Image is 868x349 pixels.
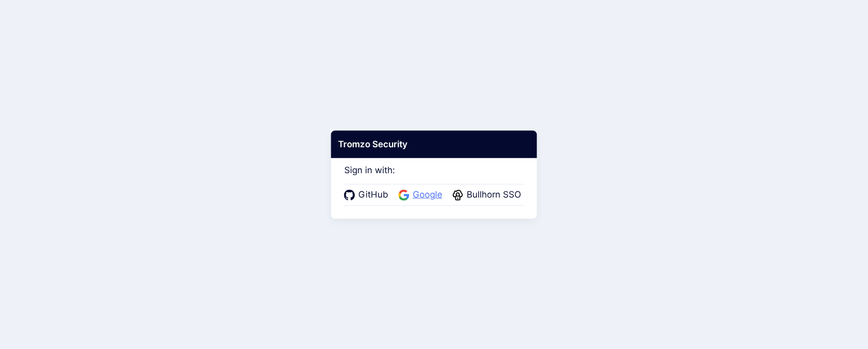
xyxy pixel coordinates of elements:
[464,188,524,202] span: Bullhorn SSO
[410,188,445,202] span: Google
[355,188,391,202] span: GitHub
[453,188,524,202] a: Bullhorn SSO
[344,188,391,202] a: GitHub
[399,188,445,202] a: Google
[331,130,537,158] div: Tromzo Security
[344,150,524,205] div: Sign in with:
